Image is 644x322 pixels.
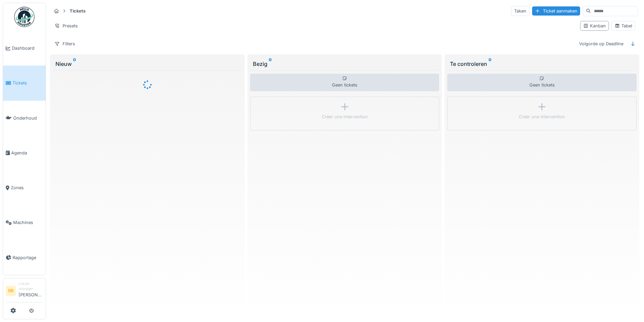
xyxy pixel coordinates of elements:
div: Créer une intervention [519,114,565,120]
li: [PERSON_NAME] [19,281,43,301]
div: Tabel [615,23,632,29]
div: Volgorde op Deadline [576,39,626,49]
div: Geen tickets [250,74,439,91]
a: Zones [3,170,46,205]
div: Taken [511,6,529,16]
div: Kanban [583,23,606,29]
strong: Tickets [67,8,88,14]
span: Rapportage [13,254,43,261]
a: Tickets [3,66,46,100]
li: RR [6,286,16,296]
sup: 0 [488,60,492,68]
span: Dashboard [12,45,43,51]
a: Agenda [3,135,46,170]
a: Machines [3,205,46,240]
div: Presets [51,21,81,31]
div: Filters [51,39,78,49]
div: Ticket aanmaken [532,6,580,16]
span: Zones [11,184,43,191]
div: Créer une intervention [322,114,368,120]
span: Agenda [11,150,43,156]
a: RR Lokale manager[PERSON_NAME] [6,281,43,302]
div: Bezig [253,60,437,68]
div: Te controleren [450,60,634,68]
div: Geen tickets [447,74,637,91]
a: Onderhoud [3,101,46,135]
img: Badge_color-CXgf-gQk.svg [14,7,34,27]
span: Onderhoud [13,115,43,121]
span: Tickets [13,80,43,86]
a: Rapportage [3,240,46,275]
a: Dashboard [3,31,46,66]
div: Nieuw [55,60,239,68]
span: Machines [13,219,43,226]
div: Lokale manager [19,281,43,292]
sup: 0 [269,60,272,68]
sup: 0 [73,60,76,68]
